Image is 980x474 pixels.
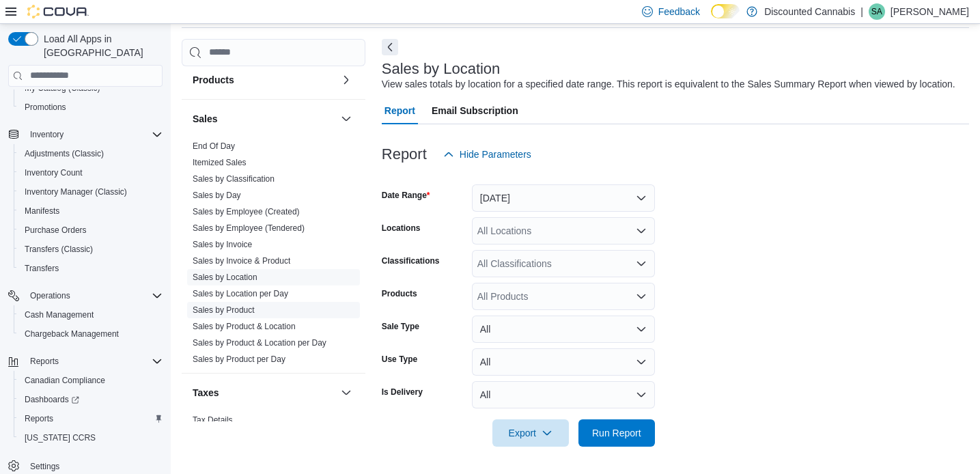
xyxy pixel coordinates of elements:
span: Inventory [25,126,163,143]
a: Sales by Day [193,191,241,200]
span: Sales by Employee (Created) [193,206,300,217]
a: Sales by Invoice & Product [193,256,290,266]
span: Run Report [592,426,641,440]
span: Sales by Product & Location per Day [193,337,326,348]
a: End Of Day [193,141,235,151]
a: Cash Management [19,307,99,323]
span: Chargeback Management [25,329,119,339]
button: Taxes [338,385,354,401]
div: Sales [182,138,365,373]
button: Open list of options [636,258,647,269]
a: Reports [19,410,59,427]
button: Products [193,73,335,87]
button: All [472,316,655,343]
a: Sales by Product & Location [193,322,296,331]
label: Sale Type [382,321,419,332]
button: Taxes [193,386,335,400]
span: Sales by Product [193,305,255,316]
h3: Products [193,73,234,87]
span: Purchase Orders [19,222,163,238]
button: Inventory Manager (Classic) [14,182,168,201]
h3: Taxes [193,386,219,400]
a: Transfers [19,260,64,277]
button: Transfers (Classic) [14,240,168,259]
span: Cash Management [19,307,163,323]
span: Settings [30,461,59,472]
button: Canadian Compliance [14,371,168,390]
p: | [860,3,863,20]
a: Promotions [19,99,72,115]
button: Transfers [14,259,168,278]
a: Sales by Location per Day [193,289,288,298]
span: Sales by Day [193,190,241,201]
button: Chargeback Management [14,324,168,344]
div: Sam Annann [869,3,885,20]
span: Reports [25,353,163,370]
span: Feedback [658,5,700,18]
a: Itemized Sales [193,158,247,167]
a: Sales by Employee (Tendered) [193,223,305,233]
button: Sales [193,112,335,126]
h3: Report [382,146,427,163]
span: Itemized Sales [193,157,247,168]
span: Adjustments (Classic) [25,148,104,159]
span: Settings [25,457,163,474]
button: Cash Management [14,305,168,324]
a: Sales by Location [193,273,257,282]
button: Open list of options [636,291,647,302]
button: Adjustments (Classic) [14,144,168,163]
button: Purchase Orders [14,221,168,240]
button: Next [382,39,398,55]
button: Inventory [3,125,168,144]
img: Cova [27,5,89,18]
span: Report [384,97,415,124]
span: Sales by Product per Day [193,354,285,365]
a: Sales by Employee (Created) [193,207,300,217]
button: All [472,348,655,376]
span: End Of Day [193,141,235,152]
a: Inventory Manager (Classic) [19,184,132,200]
span: [US_STATE] CCRS [25,432,96,443]
span: Transfers [25,263,59,274]
a: Dashboards [19,391,85,408]
button: Inventory [25,126,69,143]
span: Reports [30,356,59,367]
span: Hide Parameters [460,148,531,161]
span: Sales by Location [193,272,257,283]
span: Export [501,419,561,447]
label: Products [382,288,417,299]
span: Reports [25,413,53,424]
button: Promotions [14,98,168,117]
span: Adjustments (Classic) [19,145,163,162]
button: Open list of options [636,225,647,236]
button: Export [492,419,569,447]
p: Discounted Cannabis [764,3,855,20]
a: Tax Details [193,415,233,425]
span: Load All Apps in [GEOGRAPHIC_DATA] [38,32,163,59]
button: [DATE] [472,184,655,212]
button: Reports [14,409,168,428]
button: Products [338,72,354,88]
span: Chargeback Management [19,326,163,342]
span: Sales by Product & Location [193,321,296,332]
span: SA [871,3,882,20]
button: Manifests [14,201,168,221]
span: Manifests [19,203,163,219]
span: Email Subscription [432,97,518,124]
div: Taxes [182,412,365,450]
span: Canadian Compliance [25,375,105,386]
button: Sales [338,111,354,127]
button: Reports [3,352,168,371]
input: Dark Mode [711,4,740,18]
p: [PERSON_NAME] [891,3,969,20]
a: Dashboards [14,390,168,409]
h3: Sales [193,112,218,126]
span: Promotions [19,99,163,115]
a: Adjustments (Classic) [19,145,109,162]
label: Date Range [382,190,430,201]
span: Manifests [25,206,59,217]
a: Sales by Product per Day [193,354,285,364]
span: Tax Details [193,415,233,426]
span: Dashboards [25,394,79,405]
label: Locations [382,223,421,234]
